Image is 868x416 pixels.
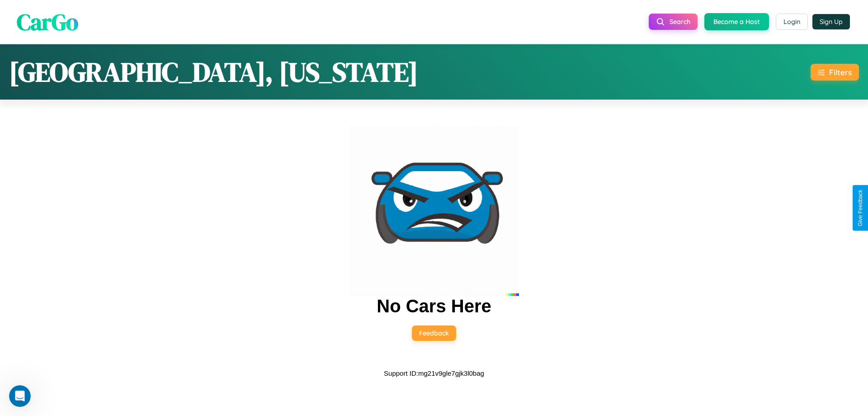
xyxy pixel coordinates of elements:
div: Filters [829,67,852,77]
iframe: Intercom live chat [9,385,31,407]
div: Give Feedback [857,190,863,226]
p: Support ID: mg21v9gle7gjk3l0bag [384,367,484,379]
button: Login [776,14,808,30]
button: Sign Up [812,14,850,29]
button: Search [649,14,698,30]
h1: [GEOGRAPHIC_DATA], [US_STATE] [9,53,418,91]
button: Filters [811,64,859,81]
h2: No Cars Here [377,296,491,316]
span: CarGo [17,6,78,37]
button: Feedback [412,325,456,341]
button: Become a Host [704,13,769,30]
span: Search [670,18,690,26]
img: car [349,126,519,296]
